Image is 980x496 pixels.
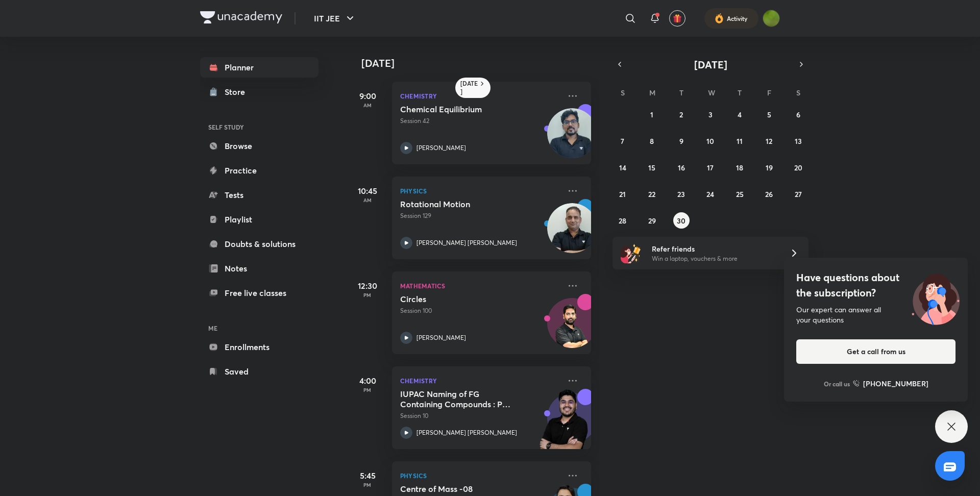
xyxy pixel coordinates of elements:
p: [PERSON_NAME] [416,143,466,153]
p: Win a laptop, vouchers & more [652,254,777,263]
button: September 12, 2025 [761,133,777,149]
img: Company Logo [200,11,282,23]
p: PM [347,292,388,298]
button: September 24, 2025 [702,186,719,202]
abbr: Tuesday [679,88,683,97]
a: Tests [200,185,318,205]
abbr: September 8, 2025 [650,136,654,146]
p: Chemistry [400,375,560,387]
abbr: September 5, 2025 [767,110,771,119]
button: September 3, 2025 [702,106,719,122]
img: ttu_illustration_new.svg [903,270,968,325]
button: September 25, 2025 [731,186,748,202]
abbr: September 25, 2025 [736,189,744,199]
h5: Centre of Mass -08 [400,484,527,494]
abbr: Friday [767,88,771,97]
button: September 13, 2025 [790,133,806,149]
h6: ME [200,319,318,337]
h5: Rotational Motion [400,199,527,209]
p: Physics [400,185,560,197]
p: Physics [400,469,560,482]
abbr: September 1, 2025 [650,110,653,119]
abbr: September 28, 2025 [619,216,626,226]
h5: 12:30 [347,280,388,292]
img: referral [621,243,641,263]
abbr: September 26, 2025 [765,189,773,199]
h6: Refer friends [652,243,777,254]
p: Session 42 [400,116,560,126]
button: September 5, 2025 [761,106,777,122]
abbr: September 23, 2025 [677,189,685,199]
abbr: September 24, 2025 [706,189,714,199]
abbr: September 30, 2025 [677,216,685,226]
button: September 11, 2025 [731,133,748,149]
a: Doubts & solutions [200,234,318,254]
p: Mathematics [400,280,560,292]
a: Practice [200,160,318,181]
img: Avatar [548,304,597,353]
button: September 23, 2025 [673,186,690,202]
abbr: September 17, 2025 [707,163,714,172]
p: [PERSON_NAME] [PERSON_NAME] [416,238,517,247]
button: September 7, 2025 [615,133,631,149]
abbr: September 6, 2025 [796,110,800,119]
abbr: September 18, 2025 [736,163,743,172]
h4: Have questions about the subscription? [796,270,955,301]
abbr: September 4, 2025 [738,110,742,119]
a: Free live classes [200,283,318,303]
div: Store [225,86,251,98]
h6: SELF STUDY [200,118,318,136]
p: Session 129 [400,211,560,220]
abbr: September 29, 2025 [648,216,656,226]
abbr: September 19, 2025 [766,163,773,172]
button: September 6, 2025 [790,106,806,122]
a: Playlist [200,209,318,230]
button: September 14, 2025 [615,159,631,176]
button: September 30, 2025 [673,212,690,229]
a: Store [200,82,318,102]
img: avatar [673,14,682,23]
abbr: September 21, 2025 [619,189,626,199]
abbr: Sunday [621,88,625,97]
button: September 19, 2025 [761,159,777,176]
a: Enrollments [200,337,318,357]
abbr: September 3, 2025 [708,110,713,119]
img: unacademy [535,389,591,459]
abbr: September 12, 2025 [766,136,772,146]
img: activity [715,12,724,24]
a: Notes [200,258,318,279]
abbr: September 13, 2025 [795,136,802,146]
p: Chemistry [400,90,560,102]
h5: 9:00 [347,90,388,102]
button: Get a call from us [796,339,955,364]
p: AM [347,197,388,203]
button: September 16, 2025 [673,159,690,176]
abbr: September 15, 2025 [648,163,655,172]
p: [PERSON_NAME] [PERSON_NAME] [416,428,517,437]
button: September 9, 2025 [673,133,690,149]
button: September 27, 2025 [790,186,806,202]
abbr: Thursday [738,88,742,97]
div: Our expert can answer all your questions [796,305,955,325]
abbr: September 16, 2025 [678,163,685,172]
abbr: September 14, 2025 [619,163,626,172]
h5: 5:45 [347,469,388,482]
button: September 28, 2025 [615,212,631,229]
p: [PERSON_NAME] [416,333,466,342]
button: September 26, 2025 [761,186,777,202]
button: IIT JEE [308,8,362,29]
a: Saved [200,361,318,382]
button: September 22, 2025 [644,186,660,202]
button: September 2, 2025 [673,106,690,122]
a: Browse [200,136,318,156]
a: [PHONE_NUMBER] [853,378,928,389]
abbr: September 2, 2025 [679,110,683,119]
p: PM [347,482,388,488]
abbr: September 7, 2025 [621,136,624,146]
h6: [DATE] [460,80,478,96]
span: [DATE] [694,58,727,71]
button: September 4, 2025 [731,106,748,122]
button: September 10, 2025 [702,133,719,149]
button: September 18, 2025 [731,159,748,176]
p: AM [347,102,388,108]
